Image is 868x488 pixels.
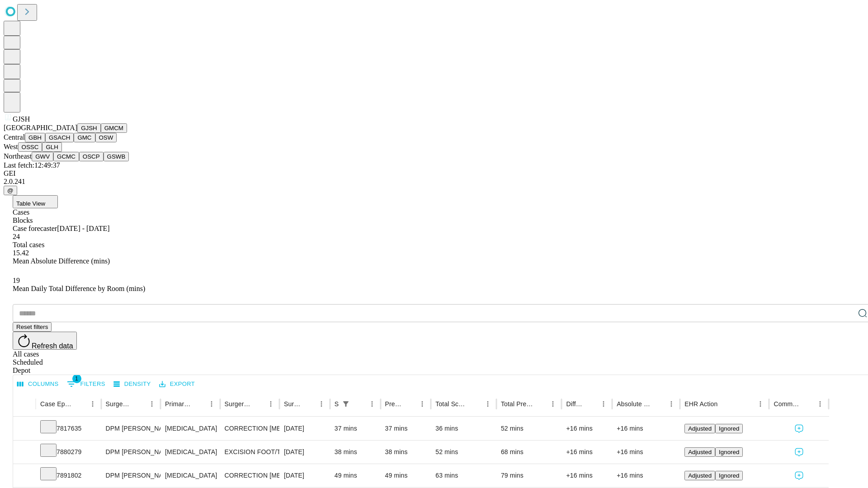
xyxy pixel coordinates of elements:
div: 79 mins [501,464,557,487]
button: Menu [315,398,328,410]
div: EHR Action [684,400,717,408]
div: [MEDICAL_DATA] [165,464,215,487]
button: Ignored [715,447,743,457]
div: Total Predicted Duration [501,400,533,408]
button: Show filters [340,398,352,410]
span: [GEOGRAPHIC_DATA] [4,124,77,131]
button: Sort [801,398,814,410]
div: [DATE] [284,441,325,464]
div: Absolute Difference [617,400,651,408]
button: Sort [353,398,366,410]
div: DPM [PERSON_NAME] [PERSON_NAME] [106,441,156,464]
div: [MEDICAL_DATA] [165,417,215,440]
div: Total Scheduled Duration [435,400,468,408]
span: 15.42 [13,249,29,257]
div: Surgery Name [225,400,251,408]
span: @ [7,187,14,194]
span: Table View [16,200,45,207]
span: Total cases [13,241,44,249]
div: 52 mins [435,441,492,464]
div: Predicted In Room Duration [385,400,403,408]
button: Export [157,377,197,391]
div: 7891802 [40,464,97,487]
div: CORRECTION [MEDICAL_DATA] [225,417,275,440]
div: 52 mins [501,417,557,440]
div: GEI [4,169,864,178]
div: 36 mins [435,417,492,440]
button: Ignored [715,424,743,433]
div: 68 mins [501,441,557,464]
button: Sort [193,398,205,410]
div: 63 mins [435,464,492,487]
button: Sort [469,398,481,410]
span: Adjusted [688,425,712,432]
button: Sort [403,398,416,410]
button: GCMC [53,152,79,161]
span: 24 [13,233,20,240]
button: GMC [74,133,95,142]
button: Sort [585,398,597,410]
div: 2.0.241 [4,178,864,186]
button: Menu [366,398,378,410]
div: [MEDICAL_DATA] [165,441,215,464]
div: 7880279 [40,441,97,464]
button: GSWB [104,152,129,161]
button: Expand [18,468,31,484]
div: Surgery Date [284,400,302,408]
div: 49 mins [385,464,427,487]
div: +16 mins [617,464,675,487]
span: GJSH [13,115,30,123]
div: +16 mins [617,441,675,464]
div: 37 mins [385,417,427,440]
button: GBH [25,133,45,142]
button: GSACH [45,133,74,142]
button: Sort [302,398,315,410]
button: Menu [416,398,429,410]
button: Menu [146,398,158,410]
span: Ignored [719,449,739,455]
div: [DATE] [284,417,325,440]
div: 7817635 [40,417,97,440]
span: Reset filters [16,324,48,330]
button: Menu [665,398,678,410]
div: +16 mins [617,417,675,440]
button: Show filters [65,377,108,391]
div: CORRECTION [MEDICAL_DATA], DISTAL [MEDICAL_DATA] [MEDICAL_DATA] [225,464,275,487]
button: Menu [597,398,610,410]
button: GLH [42,142,61,152]
span: Ignored [719,425,739,432]
div: EXCISION FOOT/TOE SUBQ TUMOR, 1.5 CM OR MORE [225,441,275,464]
button: Expand [18,445,31,460]
span: [DATE] - [DATE] [57,225,109,232]
div: Scheduled In Room Duration [335,400,339,408]
div: Surgeon Name [106,400,132,408]
div: +16 mins [566,441,608,464]
button: Reset filters [13,322,52,332]
button: Sort [74,398,86,410]
span: 19 [13,277,20,284]
span: West [4,143,18,150]
button: Menu [264,398,277,410]
span: Adjusted [688,449,712,455]
div: +16 mins [566,464,608,487]
div: 38 mins [385,441,427,464]
div: Case Epic Id [40,400,73,408]
span: Northeast [4,152,32,160]
div: DPM [PERSON_NAME] [PERSON_NAME] [106,417,156,440]
button: OSCP [79,152,104,161]
button: OSW [95,133,117,142]
div: 37 mins [335,417,376,440]
button: Adjusted [684,424,715,433]
button: Sort [652,398,665,410]
button: Sort [718,398,731,410]
button: Sort [534,398,547,410]
button: Sort [252,398,264,410]
div: [DATE] [284,464,325,487]
button: Menu [481,398,494,410]
div: 1 active filter [340,398,352,410]
div: Primary Service [165,400,191,408]
div: 38 mins [335,441,376,464]
button: Ignored [715,471,743,480]
button: Menu [547,398,559,410]
button: Adjusted [684,471,715,480]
